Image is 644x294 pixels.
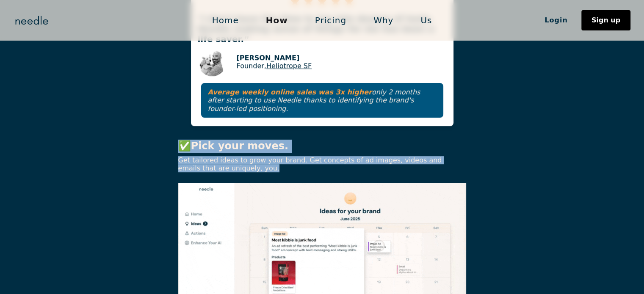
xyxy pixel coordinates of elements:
p: Get tailored ideas to grow your brand. Get concepts of ad images, videos and emails that are uniq... [178,156,466,172]
p: only 2 months after starting to use Needle thanks to identifying the brand's founder-led position... [208,88,437,113]
p: ✅ [178,140,466,153]
a: Pricing [301,11,360,29]
a: Why [360,11,407,29]
strong: Pick your moves. [191,140,289,152]
a: Heliotrope SF [266,62,312,70]
a: Home [199,11,252,29]
a: Login [531,13,581,27]
strong: Average weekly online sales was 3x higher [208,88,372,96]
a: Sign up [581,10,630,30]
a: Us [407,11,445,29]
p: Founder, [237,62,312,70]
p: [PERSON_NAME] [237,54,312,62]
a: How [252,11,301,29]
div: Sign up [591,17,620,24]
